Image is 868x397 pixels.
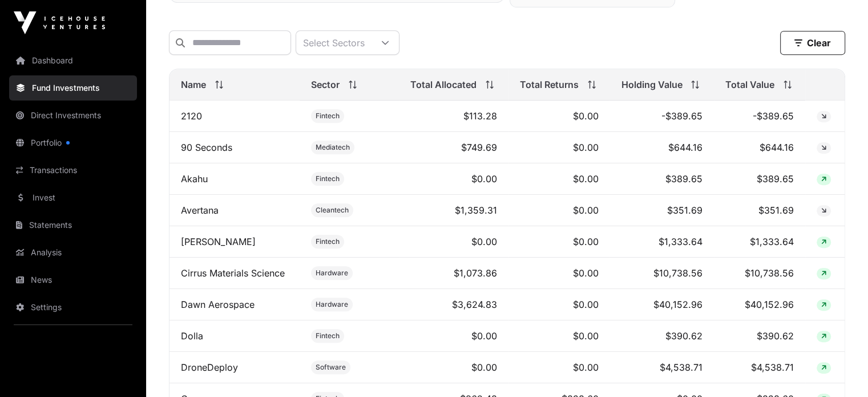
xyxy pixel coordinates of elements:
[811,342,868,397] iframe: Chat Widget
[609,195,713,226] td: $351.69
[399,101,508,132] td: $113.28
[399,132,508,163] td: $749.69
[181,110,202,122] a: 2120
[609,320,713,352] td: $390.62
[508,226,610,258] td: $0.00
[14,11,105,34] img: Icehouse Ventures Logo
[181,204,219,216] a: Avertana
[181,78,206,91] span: Name
[399,226,508,258] td: $0.00
[9,130,137,155] a: Portfolio
[609,101,713,132] td: -$389.65
[316,111,340,121] span: Fintech
[181,173,208,185] a: Akahu
[181,362,238,373] a: DroneDeploy
[609,163,713,195] td: $389.65
[399,320,508,352] td: $0.00
[181,236,256,247] a: [PERSON_NAME]
[714,320,805,352] td: $390.62
[316,237,340,246] span: Fintech
[399,352,508,383] td: $0.00
[9,158,137,183] a: Transactions
[399,289,508,320] td: $3,624.83
[316,206,349,215] span: Cleantech
[621,78,682,91] span: Holding Value
[508,320,610,352] td: $0.00
[399,195,508,226] td: $1,359.31
[316,300,348,309] span: Hardware
[609,289,713,320] td: $40,152.96
[714,163,805,195] td: $389.65
[316,363,346,372] span: Software
[9,48,137,73] a: Dashboard
[316,268,348,278] span: Hardware
[9,295,137,320] a: Settings
[714,101,805,132] td: -$389.65
[714,352,805,383] td: $4,538.71
[399,163,508,195] td: $0.00
[9,240,137,265] a: Analysis
[311,78,340,91] span: Sector
[9,267,137,292] a: News
[296,31,372,54] div: Select Sectors
[714,258,805,289] td: $10,738.56
[725,78,774,91] span: Total Value
[714,289,805,320] td: $40,152.96
[316,143,350,152] span: Mediatech
[9,212,137,238] a: Statements
[9,75,137,101] a: Fund Investments
[181,299,255,310] a: Dawn Aerospace
[508,195,610,226] td: $0.00
[520,78,579,91] span: Total Returns
[181,330,203,342] a: Dolla
[508,132,610,163] td: $0.00
[316,174,340,183] span: Fintech
[714,195,805,226] td: $351.69
[9,185,137,210] a: Invest
[410,78,477,91] span: Total Allocated
[780,31,845,55] button: Clear
[508,101,610,132] td: $0.00
[714,226,805,258] td: $1,333.64
[609,132,713,163] td: $644.16
[508,163,610,195] td: $0.00
[508,289,610,320] td: $0.00
[508,258,610,289] td: $0.00
[181,142,232,153] a: 90 Seconds
[609,226,713,258] td: $1,333.64
[9,103,137,128] a: Direct Investments
[609,352,713,383] td: $4,538.71
[714,132,805,163] td: $644.16
[181,267,285,279] a: Cirrus Materials Science
[508,352,610,383] td: $0.00
[609,258,713,289] td: $10,738.56
[316,331,340,340] span: Fintech
[399,258,508,289] td: $1,073.86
